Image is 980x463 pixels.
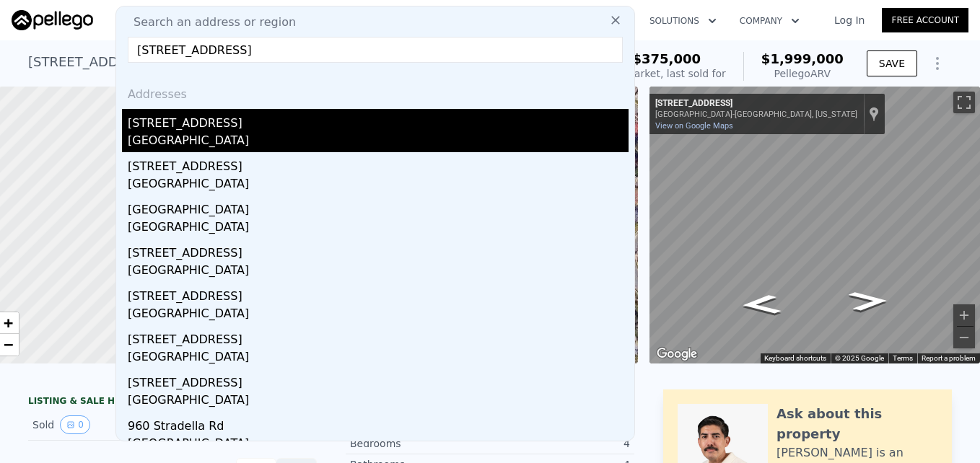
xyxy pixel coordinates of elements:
span: $1,999,000 [761,51,844,66]
span: $375,000 [633,51,701,66]
button: Zoom out [953,327,975,348]
input: Enter an address, city, region, neighborhood or zip code [128,37,623,63]
span: + [4,314,13,332]
a: Show location on map [869,106,879,122]
img: Pellego [12,10,93,30]
a: Open this area in Google Maps (opens a new window) [653,345,701,363]
div: [STREET_ADDRESS] [655,98,857,110]
div: [STREET_ADDRESS] [128,282,629,305]
div: [GEOGRAPHIC_DATA] [128,262,629,282]
span: − [4,335,13,353]
a: View on Google Maps [655,121,733,131]
div: Bedrooms [350,436,490,451]
span: Search an address or region [122,14,296,31]
div: 4 [490,436,630,451]
button: Keyboard shortcuts [764,353,826,363]
button: SAVE [867,50,917,76]
path: Go Southeast, Floresta Way [832,286,906,316]
button: Toggle fullscreen view [953,92,975,113]
a: Terms (opens in new tab) [893,354,913,362]
div: [STREET_ADDRESS] [128,109,629,132]
div: [GEOGRAPHIC_DATA] [128,195,629,219]
a: Report a problem [922,354,976,362]
a: Log In [817,13,882,27]
div: [GEOGRAPHIC_DATA] [128,132,629,152]
div: [GEOGRAPHIC_DATA] [128,175,629,195]
div: [GEOGRAPHIC_DATA] [128,305,629,325]
button: Zoom in [953,304,975,326]
button: Solutions [638,8,728,34]
div: [STREET_ADDRESS] [128,369,629,392]
div: [GEOGRAPHIC_DATA] [128,435,629,455]
div: Off Market, last sold for [608,66,726,81]
div: Addresses [122,74,629,109]
button: Show Options [923,49,952,78]
div: [GEOGRAPHIC_DATA]-[GEOGRAPHIC_DATA], [US_STATE] [655,110,857,119]
div: Pellego ARV [761,66,844,81]
div: [STREET_ADDRESS] [128,152,629,175]
div: Street View [649,87,980,363]
a: Free Account [882,8,968,32]
div: Map [649,87,980,363]
div: 960 Stradella Rd [128,412,629,435]
button: Company [728,8,811,34]
div: Ask about this property [776,404,937,444]
path: Go Northwest, Floresta Way [725,290,798,319]
div: [GEOGRAPHIC_DATA] [128,348,629,369]
div: [STREET_ADDRESS] [128,325,629,348]
div: LISTING & SALE HISTORY [28,395,317,410]
img: Google [653,345,701,363]
button: View historical data [60,415,90,434]
div: [GEOGRAPHIC_DATA] [128,392,629,412]
div: [GEOGRAPHIC_DATA] [128,219,629,239]
div: [STREET_ADDRESS] , View Park-[GEOGRAPHIC_DATA] , CA 90043 [28,52,441,72]
div: [STREET_ADDRESS] [128,239,629,262]
div: Sold [32,415,161,434]
span: © 2025 Google [835,354,884,362]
